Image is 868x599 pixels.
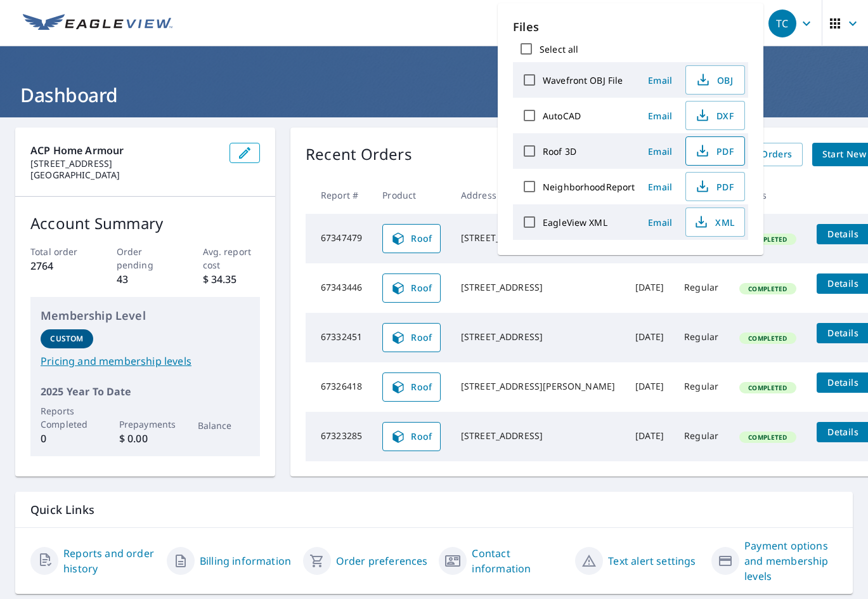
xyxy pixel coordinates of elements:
span: Email [645,110,675,122]
label: AutoCAD [543,110,581,122]
th: Report # [306,176,372,214]
a: Payment options and membership levels [744,538,838,584]
a: Roof [382,323,441,352]
th: Status [729,176,806,214]
p: [GEOGRAPHIC_DATA] [30,169,219,181]
label: Roof 3D [543,145,576,157]
p: Custom [50,333,83,345]
p: $ 0.00 [119,431,172,446]
p: Membership Level [41,307,250,324]
p: 2025 Year To Date [41,384,250,399]
div: TC [768,10,796,37]
div: [STREET_ADDRESS] [461,281,615,294]
a: Contact information [472,546,565,576]
a: Roof [382,422,441,451]
button: OBJ [685,65,745,95]
td: Regular [674,362,729,412]
button: PDF [685,172,745,201]
button: XML [685,207,745,237]
td: 67343446 [306,263,372,313]
button: Email [640,70,680,90]
span: DXF [694,108,734,123]
button: DXF [685,101,745,130]
td: Regular [674,313,729,362]
span: Completed [741,383,794,392]
td: Regular [674,412,729,461]
button: Email [640,142,680,161]
p: Order pending [117,245,174,272]
p: Quick Links [30,502,838,518]
span: Roof [391,379,432,395]
a: Reports and order history [63,546,157,576]
td: [DATE] [625,313,674,362]
span: Email [645,145,675,157]
div: [STREET_ADDRESS][PERSON_NAME] [461,380,615,393]
td: [DATE] [625,412,674,461]
a: Order preferences [336,553,428,569]
p: Total order [30,245,88,258]
div: [STREET_ADDRESS] [461,331,615,343]
label: Wavefront OBJ File [543,74,623,86]
span: Details [824,228,862,240]
button: Email [640,213,680,232]
td: Regular [674,263,729,313]
td: [DATE] [625,362,674,412]
span: Completed [741,284,794,293]
span: OBJ [694,72,734,88]
a: Pricing and membership levels [41,353,250,369]
p: Prepayments [119,418,172,431]
th: Product [372,176,451,214]
label: EagleView XML [543,216,607,228]
td: 67326418 [306,362,372,412]
p: $ 34.35 [203,272,261,287]
span: Completed [741,433,794,442]
p: ACP Home Armour [30,143,219,158]
label: Select all [540,43,578,55]
span: PDF [694,179,734,194]
td: 67323285 [306,412,372,461]
span: Roof [391,280,432,296]
span: XML [694,214,734,230]
button: Email [640,106,680,126]
p: 43 [117,272,174,287]
a: Roof [382,273,441,303]
span: Completed [741,334,794,343]
span: Email [645,74,675,86]
p: 0 [41,431,93,446]
td: [DATE] [625,263,674,313]
span: Details [824,277,862,289]
span: Roof [391,330,432,345]
p: Recent Orders [306,143,412,166]
p: Account Summary [30,212,260,235]
span: Roof [391,429,432,444]
h1: Dashboard [15,82,853,108]
span: Email [645,181,675,193]
span: Completed [741,235,794,244]
a: Billing information [200,553,291,569]
img: EV Logo [23,14,172,33]
span: Details [824,426,862,438]
span: Email [645,216,675,228]
p: 2764 [30,258,88,273]
span: Details [824,327,862,339]
span: PDF [694,143,734,159]
label: NeighborhoodReport [543,181,635,193]
p: Balance [198,419,250,432]
p: Avg. report cost [203,245,261,272]
td: 67332451 [306,313,372,362]
a: Roof [382,372,441,402]
span: Roof [391,231,432,246]
a: Text alert settings [608,553,696,569]
a: Roof [382,224,441,253]
span: Details [824,376,862,388]
p: Files [513,18,748,36]
button: Email [640,177,680,197]
td: 67347479 [306,214,372,263]
p: Reports Completed [41,404,93,431]
div: [STREET_ADDRESS] [461,430,615,442]
th: Address [451,176,625,214]
p: [STREET_ADDRESS] [30,158,219,169]
button: PDF [685,136,745,166]
div: [STREET_ADDRESS] [461,232,615,244]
